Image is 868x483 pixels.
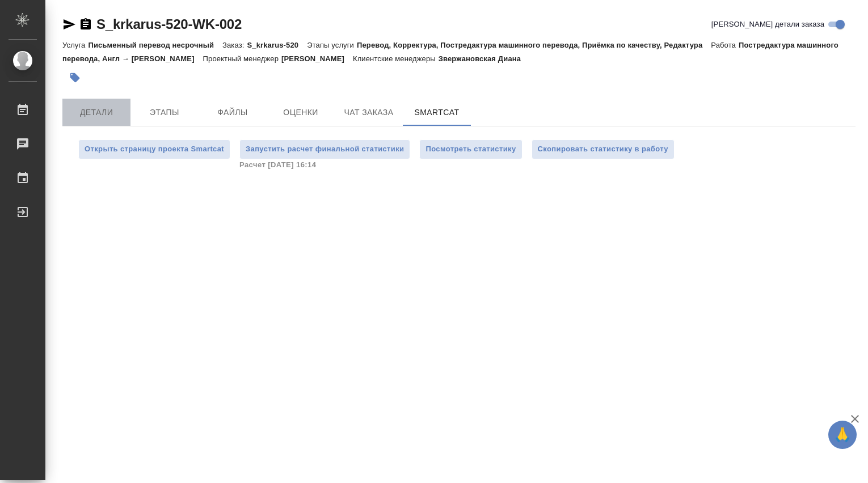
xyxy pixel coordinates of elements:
p: Работа [711,41,739,49]
a: S_krkarus-520-WK-002 [96,16,242,32]
button: Посмотреть статистику [419,139,522,159]
span: Файлы [205,105,260,120]
p: Звержановская Диана [439,54,529,63]
p: Клиентские менеджеры [353,54,439,63]
p: [PERSON_NAME] [281,54,353,63]
button: Добавить тэг [62,65,87,90]
span: Оценки [273,105,328,120]
p: Заказ: [222,41,247,49]
span: Запустить расчет финальной статистики [246,143,404,156]
button: Скопировать ссылку [79,18,92,31]
span: SmartCat [410,105,464,120]
span: Открыть страницу проекта Smartcat [85,143,224,156]
span: Детали [69,105,124,120]
span: Этапы [137,105,192,120]
p: S_krkarus-520 [247,41,307,49]
p: Этапы услуги [307,41,357,49]
button: Запустить расчет финальной статистики [239,139,410,159]
span: Посмотреть статистику [425,143,516,156]
p: Услуга [62,41,88,49]
span: Расчет [DATE] 16:14 [239,159,410,171]
span: Скопировать статистику в работу [538,143,668,156]
p: Проектный менеджер [203,54,281,63]
button: Скопировать ссылку для ЯМессенджера [62,18,76,31]
button: Открыть страницу проекта Smartcat [78,139,230,159]
button: 🙏 [828,421,857,449]
button: Скопировать статистику в работу [532,139,675,159]
p: Письменный перевод несрочный [88,41,222,49]
p: Перевод, Корректура, Постредактура машинного перевода, Приёмка по качеству, Редактура [357,41,711,49]
span: 🙏 [833,423,852,447]
span: [PERSON_NAME] детали заказа [711,19,824,30]
span: Чат заказа [342,105,396,120]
